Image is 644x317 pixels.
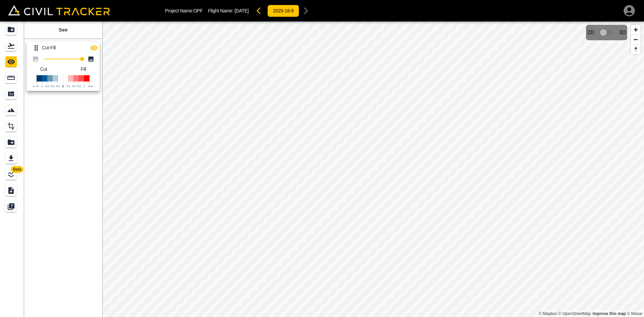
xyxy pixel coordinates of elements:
[631,35,641,44] button: Zoom out
[587,30,594,36] span: 2D
[8,5,110,15] img: Civil Tracker
[165,8,203,13] p: Project Name: OPF
[619,30,626,36] span: 3D
[539,311,557,316] a: Mapbox
[102,21,644,317] canvas: Map
[631,25,641,35] button: Zoom in
[208,8,249,13] p: Flight Name:
[627,311,642,316] a: Maxar
[597,26,616,39] span: 3D model not uploaded yet
[234,8,249,13] span: [DATE]
[593,311,626,316] a: Map feedback
[631,44,641,54] button: Reset bearing to north
[267,5,299,17] button: 2025-18-9
[558,311,591,316] a: OpenStreetMap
